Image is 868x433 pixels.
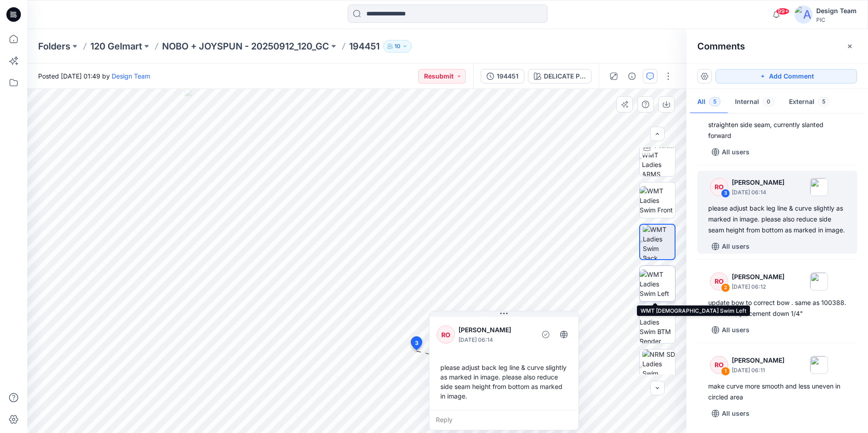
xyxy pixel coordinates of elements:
div: PIC [816,16,857,23]
button: Add Comment [715,69,857,84]
button: External [782,91,837,114]
span: 99+ [776,8,789,15]
div: 3 [721,189,730,198]
span: 3 [415,339,419,347]
img: NRM SD Ladies Swim Render [642,349,675,385]
span: 0 [763,97,774,106]
img: avatar [794,5,813,24]
a: NOBO + JOYSPUN - 20250912_120_GC [162,40,329,53]
img: WMT Ladies Swim Back [643,225,675,259]
div: Reply [429,410,578,430]
button: 10 [383,40,412,53]
button: All users [708,323,753,337]
button: All users [708,145,753,159]
p: [PERSON_NAME] [732,177,784,188]
button: Details [625,69,639,84]
div: 194451 [497,71,518,81]
div: RO [710,178,728,196]
p: [DATE] 06:14 [732,188,784,197]
div: straighten side seam, currently slanted forward [708,119,846,141]
img: WMT Ladies Swim Left [640,270,675,298]
div: DELICATE PINK [544,71,586,81]
p: [DATE] 06:12 [732,282,784,291]
p: [PERSON_NAME] [732,355,784,366]
div: please adjust back leg line & curve slightly as marked in image. please also reduce side seam hei... [437,359,571,404]
span: 5 [709,97,720,106]
a: 120 Gelmart [90,40,142,53]
button: 194451 [481,69,524,84]
img: WMT Ladies Swim Front [640,186,675,215]
img: NRM FT Ladies Swim BTM Render [640,308,675,343]
p: [DATE] 06:11 [732,366,784,375]
a: Design Team [112,72,150,80]
p: All users [722,241,750,252]
span: 5 [818,97,829,106]
div: RO [710,272,728,290]
p: [DATE] 06:14 [459,335,533,344]
button: All users [708,239,753,254]
div: please adjust back leg line & curve slightly as marked in image. please also reduce side seam hei... [708,203,846,236]
div: update bow to correct bow . same as 100388. and move placement down 1/4" [708,297,846,319]
a: Folders [38,40,70,53]
div: RO [710,356,728,374]
div: Design Team [816,5,857,16]
div: 1 [721,367,730,376]
p: All users [722,325,750,335]
button: Internal [728,91,782,114]
button: All [690,91,728,114]
button: All users [708,406,753,421]
div: RO [437,325,455,344]
p: 194451 [349,40,380,53]
p: All users [722,147,750,157]
button: DELICATE PINK [528,69,592,84]
div: 2 [721,283,730,292]
p: [PERSON_NAME] [732,271,784,282]
img: TT NRM WMT Ladies ARMS DOWN [642,141,675,176]
div: make curve more smooth and less uneven in circled area [708,381,846,403]
p: 10 [395,41,400,51]
h2: Comments [697,41,745,52]
p: [PERSON_NAME] [459,325,533,335]
p: All users [722,408,750,419]
span: Posted [DATE] 01:49 by [38,71,150,81]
